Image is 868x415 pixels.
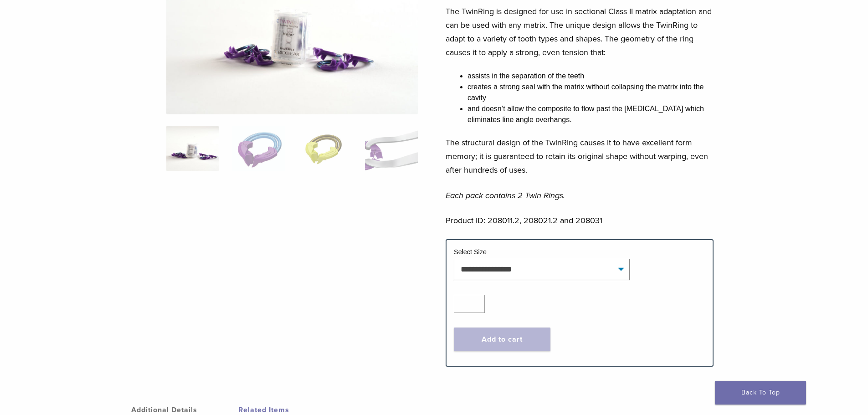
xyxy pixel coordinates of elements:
[446,136,714,177] p: The structural design of the TwinRing causes it to have excellent form memory; it is guaranteed t...
[232,126,285,171] img: TwinRing - Image 2
[454,248,487,256] label: Select Size
[467,82,714,103] li: creates a strong seal with the matrix without collapsing the matrix into the cavity
[446,190,565,200] em: Each pack contains 2 Twin Rings.
[166,126,219,171] img: Twin-Ring-Series-324x324.jpg
[446,214,714,227] p: Product ID: 208011.2, 208021.2 and 208031
[299,126,351,171] img: TwinRing - Image 3
[467,103,714,125] li: and doesn’t allow the composite to flow past the [MEDICAL_DATA] which eliminates line angle overh...
[446,5,714,59] p: The TwinRing is designed for use in sectional Class II matrix adaptation and can be used with any...
[365,126,417,171] img: TwinRing - Image 4
[454,328,550,351] button: Add to cart
[715,381,806,405] a: Back To Top
[467,71,714,82] li: assists in the separation of the teeth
